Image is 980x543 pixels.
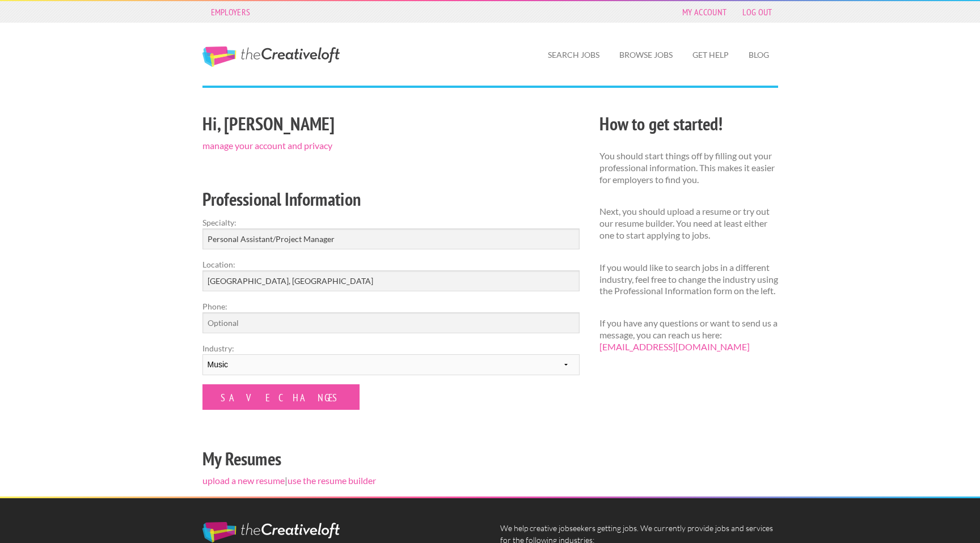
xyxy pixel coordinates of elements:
input: Optional [202,312,580,333]
h2: My Resumes [202,446,580,472]
label: Industry: [202,342,580,354]
img: The Creative Loft [202,522,340,542]
a: Employers [205,4,256,20]
a: use the resume builder [288,475,376,486]
p: If you would like to search jobs in a different industry, feel free to change the industry using ... [599,262,778,297]
a: Browse Jobs [610,42,682,68]
a: My Account [677,4,732,20]
label: Location: [202,258,580,270]
a: manage your account and privacy [202,140,332,151]
a: The Creative Loft [202,46,340,67]
a: Blog [740,42,778,68]
p: You should start things off by filling out your professional information. This makes it easier fo... [599,150,778,185]
a: [EMAIL_ADDRESS][DOMAIN_NAME] [599,341,750,352]
label: Specialty: [202,217,580,228]
input: Save Changes [202,384,360,410]
p: If you have any questions or want to send us a message, you can reach us here: [599,317,778,353]
a: Get Help [683,42,738,68]
p: Next, you should upload a resume or try out our resume builder. You need at least either one to s... [599,206,778,241]
a: Log Out [737,4,778,20]
h2: Hi, [PERSON_NAME] [202,111,580,137]
a: upload a new resume [202,475,285,486]
label: Phone: [202,300,580,312]
input: e.g. New York, NY [202,270,580,291]
div: | [192,109,589,497]
a: Search Jobs [539,42,609,68]
h2: How to get started! [599,111,778,137]
h2: Professional Information [202,186,580,212]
